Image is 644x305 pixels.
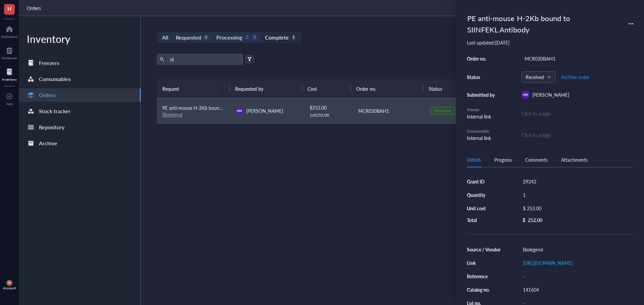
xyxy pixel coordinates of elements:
[523,217,525,223] div: $
[6,102,13,106] div: Add
[19,56,141,70] a: Freezers
[520,204,631,213] div: $ 252.00
[2,56,17,60] div: Notebook
[351,79,424,98] th: Order no.
[522,131,551,139] div: Click to assign
[310,112,347,118] div: 1 x $ 252.00
[7,4,11,13] span: H
[237,109,242,113] span: MW
[525,156,548,163] div: Comments
[520,190,633,200] div: 1
[467,246,501,252] div: Source / Vendor
[523,259,573,266] a: [URL][DOMAIN_NAME]
[162,104,269,111] span: PE anti-mouse H-2Kb bound to SIINFEKL Antibody
[467,205,501,211] div: Unit cost
[3,286,16,290] div: Account
[8,282,11,285] span: YN
[167,54,240,64] input: Find orders in table
[467,40,633,46] div: Last updated: [DATE]
[435,108,451,113] div: Received
[291,35,297,41] div: 1
[526,74,550,80] span: Received
[244,35,250,41] div: 0
[467,74,497,80] div: Status
[216,33,242,42] div: Processing
[523,93,528,97] span: MW
[39,139,57,148] div: Archive
[467,273,501,279] div: Reference
[162,85,216,92] span: Request
[246,107,283,114] span: [PERSON_NAME]
[561,74,589,80] span: Archive order
[467,192,501,198] div: Quantity
[520,245,633,254] div: Biolegend
[157,32,302,43] div: segmented control
[19,104,141,118] a: Stock tracker
[467,56,497,62] div: Order no.
[532,91,569,98] span: [PERSON_NAME]
[39,123,64,132] div: Repository
[265,33,288,42] div: Complete
[302,79,351,98] th: Cost
[1,34,18,39] div: Dashboard
[39,106,71,116] div: Stock tracker
[176,33,201,42] div: Requested
[2,45,17,60] a: Notebook
[157,79,230,98] th: Request
[19,72,141,86] a: Consumables
[2,67,17,81] a: Inventory
[27,4,42,12] a: Orders
[162,33,168,42] div: All
[252,35,258,41] div: 0
[522,110,633,117] div: Click to assign
[522,54,633,63] div: MCR030BAH1
[162,111,182,118] a: Biolegend
[19,88,141,102] a: Orders
[467,217,501,223] div: Total
[528,217,542,223] div: 252.00
[467,107,497,113] div: Freezer
[467,156,481,163] div: Details
[561,156,588,163] div: Attachments
[39,58,59,68] div: Freezers
[520,177,633,186] div: 29242
[561,72,590,82] button: Archive order
[423,79,472,98] th: Status
[494,156,512,163] div: Progress
[19,137,141,150] a: Archive
[467,128,497,134] div: Consumable
[310,104,347,111] div: $ 252.00
[358,107,420,115] div: MCR030BAH1
[464,11,605,37] div: PE anti-mouse H-2Kb bound to SIINFEKL Antibody
[467,287,501,293] div: Catalog no.
[203,35,209,41] div: 0
[2,77,17,81] div: Inventory
[39,90,56,100] div: Orders
[520,272,633,281] div: -
[19,32,141,46] div: Inventory
[467,113,497,120] div: Internal link
[39,74,71,84] div: Consumables
[520,285,633,294] div: 141604
[19,121,141,134] a: Repository
[352,98,425,124] td: MCR030BAH1
[230,79,303,98] th: Requested by
[467,92,497,98] div: Submitted by
[467,134,497,142] div: Internal link
[467,260,501,266] div: Link
[467,178,501,184] div: Grant ID
[1,24,18,39] a: Dashboard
